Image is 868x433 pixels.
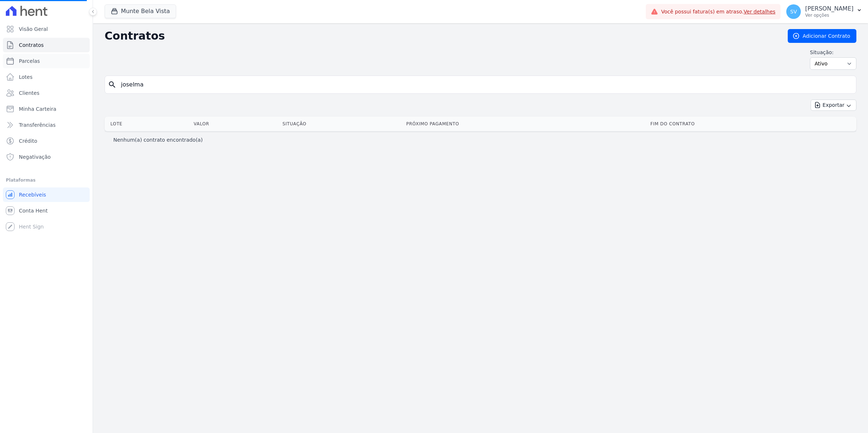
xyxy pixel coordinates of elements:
[19,73,33,81] span: Lotes
[19,121,56,129] span: Transferências
[19,137,37,145] span: Crédito
[113,136,203,143] p: Nenhum(a) contrato encontrado(a)
[3,102,90,116] a: Minha Carteira
[108,80,117,89] i: search
[105,117,191,131] th: Lote
[805,12,853,18] p: Ver opções
[3,134,90,148] a: Crédito
[805,5,853,12] p: [PERSON_NAME]
[19,57,40,65] span: Parcelas
[19,105,56,113] span: Minha Carteira
[19,207,48,214] span: Conta Hent
[3,150,90,164] a: Negativação
[3,54,90,68] a: Parcelas
[3,203,90,218] a: Conta Hent
[19,25,48,33] span: Visão Geral
[788,29,856,43] a: Adicionar Contrato
[191,117,279,131] th: Valor
[744,9,776,15] a: Ver detalhes
[6,176,87,185] div: Plataformas
[790,9,797,14] span: SV
[403,117,648,131] th: Próximo Pagamento
[117,77,853,92] input: Buscar por nome do lote
[3,38,90,52] a: Contratos
[810,49,856,56] label: Situação:
[280,117,403,131] th: Situação
[19,89,39,97] span: Clientes
[648,117,856,131] th: Fim do Contrato
[3,70,90,84] a: Lotes
[3,22,90,36] a: Visão Geral
[19,191,46,198] span: Recebíveis
[3,86,90,100] a: Clientes
[105,4,176,18] button: Munte Bela Vista
[19,153,51,161] span: Negativação
[780,1,868,22] button: SV [PERSON_NAME] Ver opções
[3,118,90,132] a: Transferências
[105,29,776,43] h2: Contratos
[661,8,775,16] span: Você possui fatura(s) em atraso.
[3,187,90,202] a: Recebíveis
[19,41,44,49] span: Contratos
[811,100,856,111] button: Exportar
